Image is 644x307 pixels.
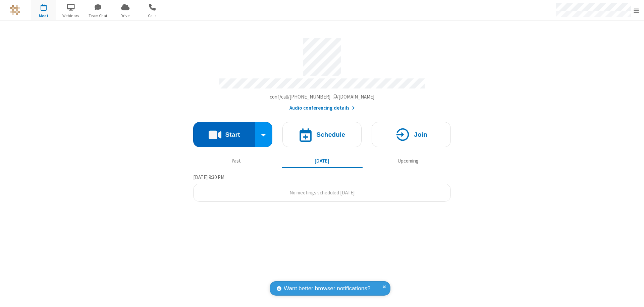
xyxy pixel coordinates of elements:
[193,174,224,180] span: [DATE] 9:30 PM
[270,93,375,101] button: Copy my meeting room linkCopy my meeting room link
[10,5,20,15] img: QA Selenium DO NOT DELETE OR CHANGE
[58,13,84,19] span: Webinars
[289,104,355,112] button: Audio conferencing details
[196,155,277,167] button: Past
[289,189,355,196] span: No meetings scheduled [DATE]
[368,155,448,167] button: Upcoming
[282,122,362,147] button: Schedule
[372,122,451,147] button: Join
[140,13,165,19] span: Calls
[193,173,451,202] section: Today's Meetings
[193,33,451,112] section: Account details
[86,13,111,19] span: Team Chat
[284,284,370,293] span: Want better browser notifications?
[193,122,255,147] button: Start
[270,94,375,100] span: Copy my meeting room link
[282,155,363,167] button: [DATE]
[255,122,273,147] div: Start conference options
[316,131,345,138] h4: Schedule
[31,13,56,19] span: Meet
[414,131,427,138] h4: Join
[113,13,138,19] span: Drive
[225,131,240,138] h4: Start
